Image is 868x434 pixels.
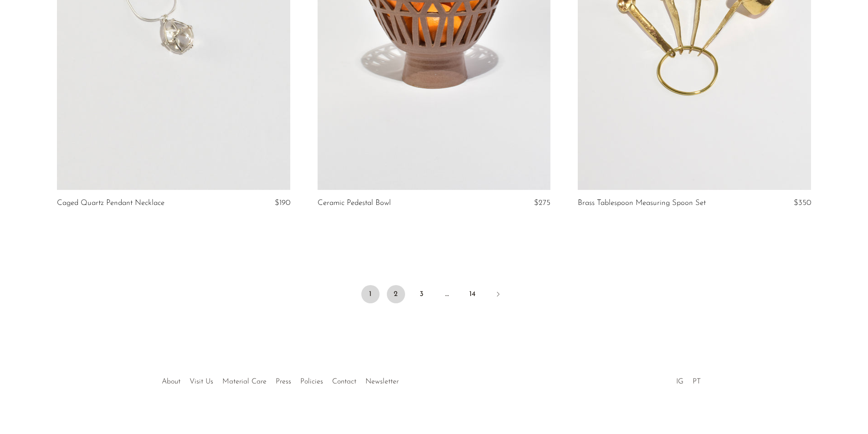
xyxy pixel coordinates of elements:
[693,378,701,385] a: PT
[361,285,380,303] span: 1
[275,199,290,207] span: $190
[332,378,356,385] a: Contact
[190,378,213,385] a: Visit Us
[157,371,403,388] ul: Quick links
[672,371,705,388] ul: Social Medias
[534,199,550,207] span: $275
[276,378,291,385] a: Press
[438,285,456,303] span: …
[489,285,507,305] a: Next
[578,199,706,207] a: Brass Tablespoon Measuring Spoon Set
[412,285,431,303] a: 3
[222,378,267,385] a: Material Care
[318,199,391,207] a: Ceramic Pedestal Bowl
[676,378,683,385] a: IG
[387,285,405,303] a: 2
[463,285,482,303] a: 14
[300,378,323,385] a: Policies
[794,199,811,207] span: $350
[57,199,164,207] a: Caged Quartz Pendant Necklace
[162,378,180,385] a: About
